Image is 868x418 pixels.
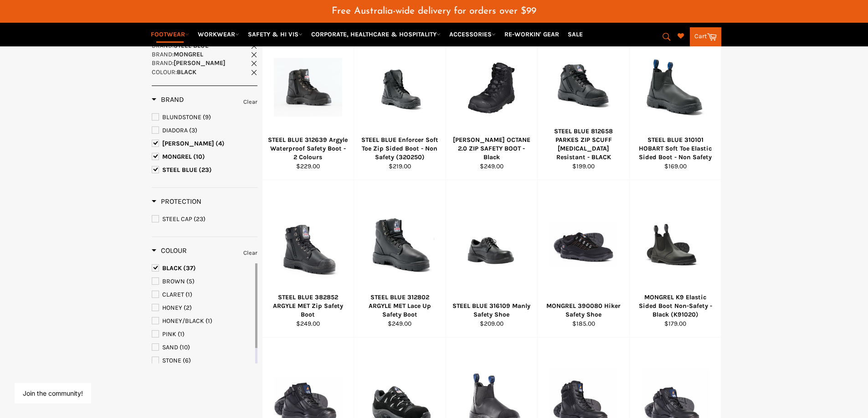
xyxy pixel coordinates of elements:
div: MONGREL K9 Elastic Sided Boot Non-Safety - Black (K91020) [635,293,715,319]
span: (23) [194,215,205,223]
div: STEEL BLUE 312639 Argyle Waterproof Safety Boot - 2 Colours [268,136,348,162]
span: (6) [183,357,191,364]
span: SAND [162,343,178,351]
a: WORKWEAR [194,26,243,42]
a: Colour:BLACK [152,68,257,76]
span: : [152,42,209,50]
div: MONGREL 390080 Hiker Safety Shoe [544,302,624,319]
strong: STEEL BLUE [174,42,209,50]
a: Clear [243,248,257,258]
span: CLARET [162,291,184,298]
a: STEEL BLUE Enforcer Soft Toe Zip Sided Boot - Non Safety (320250)STEEL BLUE Enforcer Soft Toe Zip... [354,23,446,180]
div: STEEL BLUE 310101 HOBART Soft Toe Elastic Sided Boot - Non Safety [635,136,715,162]
div: [PERSON_NAME] OCTANE 2.0 ZIP SAFETY BOOT - Black [452,136,532,162]
div: STEEL BLUE 316109 Manly Safety Shoe [452,302,532,319]
span: Colour [152,246,187,255]
h3: Brand [152,95,184,104]
span: (37) [183,264,196,272]
a: STEEL BLUE 316109 Manly Safety ShoeSTEEL BLUE 316109 Manly Safety Shoe$209.00 [446,180,538,337]
a: CLARET [152,290,253,300]
strong: MONGREL [174,50,203,58]
a: MACK OCTANE 2.0 ZIP SAFETY BOOT - Black[PERSON_NAME] OCTANE 2.0 ZIP SAFETY BOOT - Black$249.00 [446,23,538,180]
a: Cart [690,27,721,46]
a: STEEL BLUE [152,165,257,175]
a: ACCESSORIES [446,26,499,42]
a: HONEY/BLACK [152,316,253,326]
span: HONEY/BLACK [162,317,204,325]
span: (10) [193,153,205,161]
span: (10) [180,343,190,351]
span: : [152,50,203,58]
a: STEEL BLUE 382852 ARGYLE MET Zip Safety BootSTEEL BLUE 382852 ARGYLE MET Zip Safety Boot$249.00 [262,180,354,337]
a: MONGREL 390080 Hiker Safety ShoeMONGREL 390080 Hiker Safety Shoe$185.00 [537,180,629,337]
strong: BLACK [177,68,196,76]
a: STEEL BLUE 812658 PARKES ZIP SCUFF Electric Shock Resistant - BLACKSTEEL BLUE 812658 PARKES ZIP S... [537,23,629,180]
button: Join the community! [23,389,83,397]
span: (3) [189,126,197,134]
span: HONEY [162,304,182,312]
a: Clear [243,97,257,107]
span: PINK [162,330,176,338]
div: STEEL BLUE Enforcer Soft Toe Zip Sided Boot - Non Safety (320250) [360,136,440,162]
a: PINK [152,329,253,339]
span: Colour [152,68,175,76]
a: HONEY [152,303,253,313]
span: Brand [152,95,184,104]
span: [PERSON_NAME] [162,140,214,147]
span: (23) [199,166,212,174]
a: SAFETY & HI VIS [244,26,306,42]
span: Brand [152,50,172,58]
h3: Colour [152,246,187,255]
span: BLUNDSTONE [162,113,201,121]
a: BLACK [152,263,253,273]
span: (2) [184,304,192,312]
a: SAND [152,342,253,353]
a: DIADORA [152,126,257,136]
a: MACK [152,139,257,149]
a: SALE [564,26,586,42]
span: BLACK [162,264,182,272]
span: (4) [216,140,225,147]
a: MONGREL K9 Elastic Sided Boot Non-Safety - Black (K91020)MONGREL K9 Elastic Sided Boot Non-Safety... [629,180,721,337]
a: FOOTWEAR [147,26,193,42]
span: : [152,68,196,76]
span: (1) [205,317,212,325]
div: STEEL BLUE 312802 ARGYLE MET Lace Up Safety Boot [360,293,440,319]
strong: [PERSON_NAME] [174,59,226,67]
a: STEEL BLUE 310101 HOBART Soft Toe Elastic Sided Boot - Non SafetySTEEL BLUE 310101 HOBART Soft To... [629,23,721,180]
span: Brand [152,59,172,67]
a: STEEL BLUE 312639 Argyle Waterproof Safety Boot - 2 ColoursSTEEL BLUE 312639 Argyle Waterproof Sa... [262,23,354,180]
span: : [152,59,226,67]
span: (5) [186,277,195,285]
span: STEEL CAP [162,215,192,223]
span: (1) [185,291,192,298]
div: STEEL BLUE 382852 ARGYLE MET Zip Safety Boot [268,293,348,319]
a: STEEL BLUE 312802 ARGYLE MET Lace Up Safety BootSTEEL BLUE 312802 ARGYLE MET Lace Up Safety Boot$... [354,180,446,337]
a: STEEL CAP [152,214,257,224]
a: MONGREL [152,152,257,162]
a: BLUNDSTONE [152,112,257,122]
a: RE-WORKIN' GEAR [501,26,563,42]
a: BROWN [152,277,253,287]
span: (9) [203,113,211,121]
span: (1) [178,330,185,338]
span: BROWN [162,277,185,285]
a: Brand:[PERSON_NAME] [152,59,257,67]
div: STEEL BLUE 812658 PARKES ZIP SCUFF [MEDICAL_DATA] Resistant - BLACK [544,127,624,162]
a: STONE [152,356,253,366]
span: Free Australia-wide delivery for orders over $99 [332,6,536,16]
span: MONGREL [162,153,192,161]
a: CORPORATE, HEALTHCARE & HOSPITALITY [308,26,444,42]
span: STEEL BLUE [162,166,197,174]
span: Brand [152,42,172,50]
span: STONE [162,357,181,364]
a: Brand:MONGREL [152,50,257,59]
h3: Protection [152,197,201,206]
span: DIADORA [162,126,188,134]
